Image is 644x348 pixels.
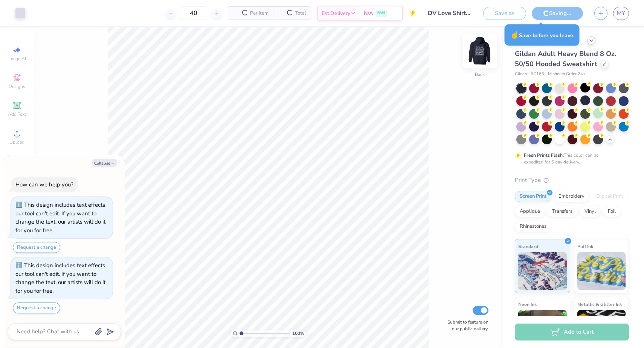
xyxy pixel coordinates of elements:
[524,152,564,158] strong: Fresh Prints Flash:
[15,201,105,234] div: This design includes text effects our tool can't edit. If you want to change the text, our artist...
[292,330,304,337] span: 100 %
[577,242,593,250] span: Puff Ink
[13,303,60,313] button: Request a change
[515,206,545,217] div: Applique
[531,71,544,77] span: # G185
[613,7,629,20] a: MY
[250,9,269,17] span: Per Item
[9,139,24,145] span: Upload
[465,36,495,66] img: Back
[15,181,73,188] div: How can we help you?
[617,9,625,18] span: MY
[577,310,626,348] img: Metallic & Glitter Ink
[603,206,621,217] div: Foil
[518,252,567,290] img: Standard
[515,176,629,185] div: Print Type
[8,56,26,62] span: Image AI
[554,191,589,202] div: Embroidery
[515,191,551,202] div: Screen Print
[13,242,60,253] button: Request a change
[547,206,577,217] div: Transfers
[322,9,350,17] span: Est. Delivery
[518,242,538,250] span: Standard
[9,83,25,89] span: Designs
[475,71,485,78] div: Back
[295,9,306,17] span: Total
[92,159,117,167] button: Collapse
[364,9,373,17] span: N/A
[580,206,601,217] div: Vinyl
[422,6,478,21] input: Untitled Design
[515,221,551,232] div: Rhinestones
[515,49,616,68] span: Gildan Adult Heavy Blend 8 Oz. 50/50 Hooded Sweatshirt
[548,71,586,77] span: Minimum Order: 24 +
[518,300,537,308] span: Neon Ink
[15,262,105,295] div: This design includes text effects our tool can't edit. If you want to change the text, our artist...
[505,24,580,46] div: Save before you leave.
[515,71,527,77] span: Gildan
[443,319,488,332] label: Submit to feature on our public gallery.
[524,152,617,165] div: This color can be expedited for 5 day delivery.
[510,30,519,40] span: ☝️
[592,191,628,202] div: Digital Print
[377,11,385,16] span: FREE
[8,111,26,117] span: Add Text
[577,300,622,308] span: Metallic & Glitter Ink
[179,6,208,20] input: – –
[518,310,567,348] img: Neon Ink
[577,252,626,290] img: Puff Ink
